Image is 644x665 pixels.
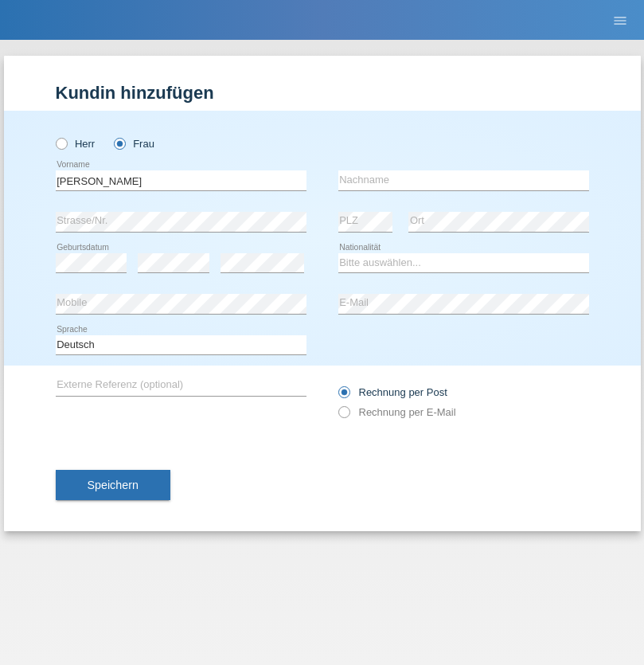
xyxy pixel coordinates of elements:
[56,138,66,148] input: Herr
[56,83,589,103] h1: Kundin hinzufügen
[88,479,139,491] span: Speichern
[114,138,124,148] input: Frau
[338,386,447,398] label: Rechnung per Post
[56,138,96,150] label: Herr
[56,470,170,500] button: Speichern
[338,406,456,418] label: Rechnung per E-Mail
[612,13,628,29] i: menu
[604,15,636,25] a: menu
[114,138,154,150] label: Frau
[338,386,349,406] input: Rechnung per Post
[338,406,349,426] input: Rechnung per E-Mail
